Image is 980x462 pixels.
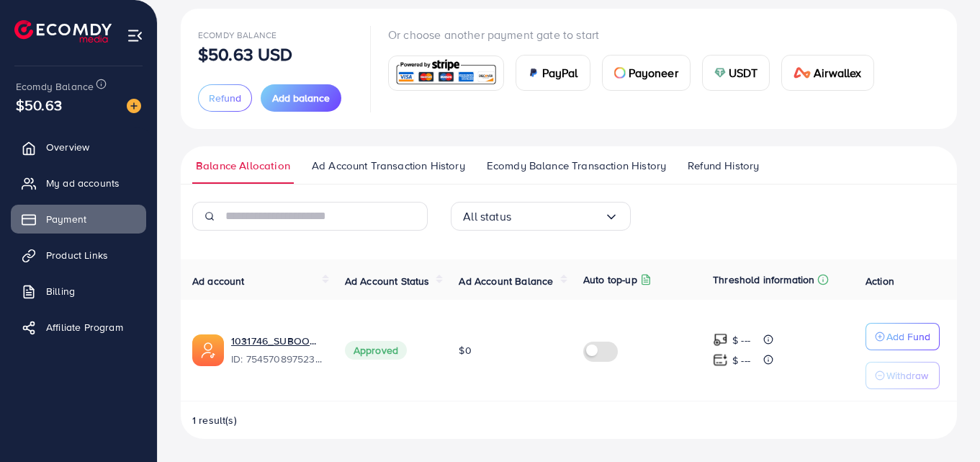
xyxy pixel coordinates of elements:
p: Or choose another payment gate to start [388,26,886,43]
span: Refund [209,91,241,105]
button: Add balance [261,84,341,112]
p: $50.63 USD [198,45,293,63]
span: Ecomdy Balance Transaction History [487,158,666,174]
span: Payment [46,212,86,226]
div: Search for option [451,202,631,231]
p: $ --- [732,352,750,369]
button: Withdraw [866,362,940,389]
span: Payoneer [629,64,678,81]
p: Add Fund [886,328,930,345]
img: image [127,99,141,113]
span: Affiliate Program [46,320,123,334]
img: top-up amount [713,332,728,347]
span: Ecomdy Balance [198,29,277,41]
span: 1 result(s) [192,413,237,427]
span: PayPal [542,64,578,81]
span: USDT [729,64,758,81]
span: Ecomdy Balance [16,79,94,94]
span: Billing [46,284,75,298]
p: Withdraw [886,367,928,384]
button: Refund [198,84,252,112]
a: cardAirwallex [781,55,873,91]
span: ID: 7545708975233384466 [231,352,322,366]
p: Auto top-up [583,271,637,288]
span: $0 [459,343,471,357]
span: Product Links [46,248,108,262]
a: Product Links [11,241,146,270]
p: Threshold information [713,271,814,288]
img: menu [127,27,143,44]
span: Ad Account Transaction History [312,158,465,174]
a: Overview [11,133,146,161]
p: $ --- [732,332,750,349]
span: Approved [345,341,407,360]
span: Balance Allocation [196,158,290,174]
a: card [388,55,504,91]
span: All status [463,205,511,228]
a: Payment [11,205,146,234]
img: card [528,67,539,79]
button: Add Fund [866,323,940,350]
img: top-up amount [713,352,728,368]
a: My ad accounts [11,169,146,197]
span: Airwallex [814,64,861,81]
a: cardPayPal [516,55,590,91]
img: logo [14,20,112,43]
span: Refund History [688,158,759,174]
a: Affiliate Program [11,313,146,342]
span: Action [866,274,894,288]
img: ic-ads-acc.e4c84228.svg [192,334,224,366]
span: $50.63 [16,94,62,115]
span: My ad accounts [46,176,120,190]
img: card [794,67,811,79]
a: cardPayoneer [602,55,691,91]
span: Overview [46,140,89,154]
img: card [714,67,726,79]
img: card [393,58,499,89]
iframe: Chat [919,397,969,451]
span: Ad Account Balance [459,274,553,288]
a: Billing [11,277,146,306]
div: <span class='underline'>1031746_SUBOO_1756872482943</span></br>7545708975233384466 [231,334,322,367]
a: 1031746_SUBOO_1756872482943 [231,334,322,348]
span: Add balance [272,91,330,105]
span: Ad account [192,274,245,288]
a: cardUSDT [702,55,770,91]
span: Ad Account Status [345,274,430,288]
input: Search for option [511,205,604,228]
img: card [614,67,626,79]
